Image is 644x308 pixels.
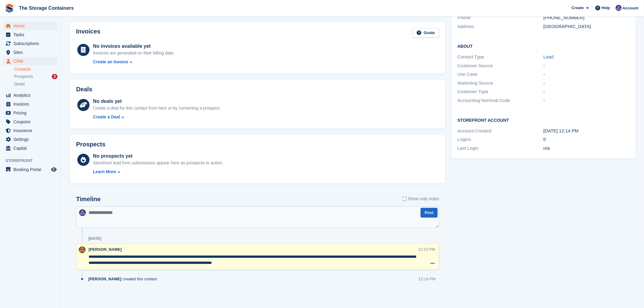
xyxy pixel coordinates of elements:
a: menu [3,39,58,48]
h2: Storefront Account [457,117,629,123]
span: Subscriptions [13,39,50,48]
div: Create an Invoice [93,59,128,65]
a: Contacts [14,66,58,72]
div: [DATE] [88,236,101,241]
span: [PERSON_NAME] [88,276,121,282]
div: Invoices are generated on their billing date. [93,50,175,56]
span: Prospects [14,74,33,79]
span: [PERSON_NAME] [89,247,122,252]
span: Account [623,5,639,11]
a: Deals [14,81,58,87]
span: Help [602,5,610,11]
a: Guide [412,28,439,38]
div: Phone [457,14,544,21]
div: Use Case [457,71,544,78]
a: menu [3,100,58,108]
div: - [544,80,630,87]
div: - [544,62,630,69]
button: Post [421,208,438,218]
span: Insurance [13,126,50,135]
img: stora-icon-8386f47178a22dfd0bd8f6a31ec36ba5ce8667c1dd55bd0f319d3a0aa187defe.svg [5,4,14,13]
a: Learn More [93,169,223,175]
div: - [544,88,630,95]
div: [DATE] 12:14 PM [544,128,630,135]
a: Create an Invoice [93,59,175,65]
a: menu [3,126,58,135]
div: Logins [457,136,544,143]
a: Lead [544,54,554,59]
a: menu [3,30,58,39]
span: Settings [13,135,50,144]
div: Account Created [457,128,544,135]
div: Create a Deal [93,114,120,120]
div: No invoices available yet [93,43,175,50]
div: No deals yet [93,98,221,105]
a: menu [3,48,58,57]
div: - [544,97,630,104]
span: Deals [14,81,25,87]
h2: Invoices [76,28,100,38]
div: 12:15 PM [418,247,436,252]
span: Create [572,5,584,11]
a: menu [3,57,58,65]
h2: About [457,43,629,49]
span: CRM [13,57,50,65]
a: menu [3,117,58,126]
div: 12:14 PM [419,276,436,282]
span: Coupons [13,117,50,126]
a: menu [3,22,58,30]
div: Contact Type [457,54,544,61]
a: menu [3,165,58,174]
h2: Deals [76,86,92,93]
div: No prospects yet [93,152,223,160]
div: [PHONE_NUMBER] [544,14,630,21]
div: Marketing Source [457,80,544,87]
a: Create a Deal [93,114,221,120]
div: Storefront lead form submissions appear here as prospects to action. [93,160,223,166]
img: Dan Excell [616,5,622,11]
h2: Prospects [76,141,106,148]
span: Storefront [5,158,61,164]
div: Address [457,23,544,30]
div: Create a deal for this contact from here or by converting a prospect. [93,105,221,111]
span: Sites [13,48,50,57]
a: menu [3,109,58,117]
input: Show only notes [403,196,407,202]
span: Capital [13,144,50,152]
div: Customer Source [457,62,544,69]
a: menu [3,135,58,144]
span: Invoices [13,100,50,108]
a: Prospects 3 [14,73,58,80]
div: Learn More [93,169,116,175]
div: [GEOGRAPHIC_DATA] [544,23,630,30]
span: Pricing [13,109,50,117]
div: Accounting Nominal Code [457,97,544,104]
label: Show only notes [403,196,439,202]
div: created this contact [88,276,160,282]
div: 3 [52,74,58,79]
h2: Timeline [76,196,101,203]
span: Home [13,22,50,30]
img: Kirsty Simpson [79,247,86,253]
div: 0 [544,136,630,143]
div: n/a [544,145,630,152]
span: Booking Portal [13,165,50,174]
img: Dan Excell [79,209,86,216]
a: menu [3,91,58,100]
a: Preview store [50,166,58,173]
a: menu [3,144,58,152]
a: The Storage Containers [16,3,76,13]
div: - [544,71,630,78]
div: Customer Type [457,88,544,95]
div: Last Login [457,145,544,152]
span: Tasks [13,30,50,39]
span: Analytics [13,91,50,100]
